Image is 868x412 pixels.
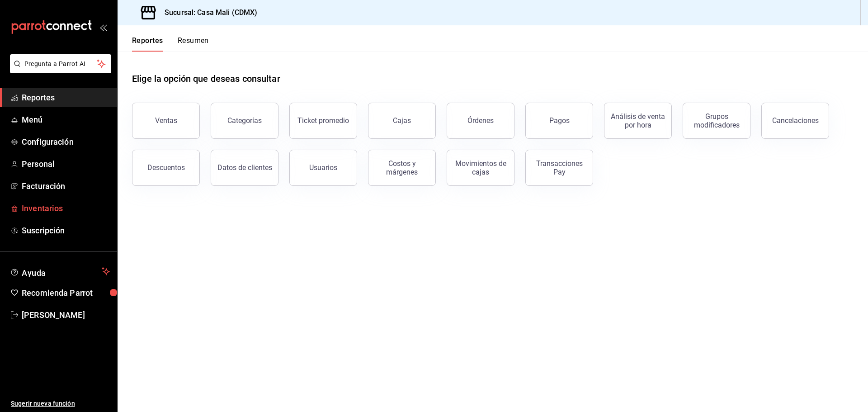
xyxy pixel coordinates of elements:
span: Recomienda Parrot [22,287,110,299]
button: Usuarios [289,150,357,186]
h3: Sucursal: Casa Mali (CDMX) [157,7,257,18]
div: Ventas [155,116,177,125]
div: Transacciones Pay [531,159,587,176]
div: Órdenes [467,116,494,125]
button: Datos de clientes [211,150,278,186]
span: Pregunta a Parrot AI [24,59,97,69]
span: Inventarios [22,202,110,214]
div: Costos y márgenes [374,159,430,176]
span: Menú [22,114,110,126]
button: Reportes [132,36,163,52]
div: Descuentos [147,163,185,172]
div: Pagos [549,116,570,125]
span: Suscripción [22,224,110,237]
button: Cajas [368,103,436,139]
button: Categorías [211,103,278,139]
div: Cancelaciones [772,116,819,125]
button: Órdenes [447,103,514,139]
button: Costos y márgenes [368,150,436,186]
button: Ticket promedio [289,103,357,139]
div: Grupos modificadores [689,112,745,129]
div: navigation tabs [132,36,209,52]
div: Usuarios [309,163,337,172]
span: Personal [22,158,110,170]
button: Transacciones Pay [525,150,593,186]
button: Pregunta a Parrot AI [10,54,111,73]
button: open_drawer_menu [99,24,107,31]
button: Resumen [178,36,209,52]
button: Ventas [132,103,200,139]
button: Análisis de venta por hora [604,103,672,139]
button: Pagos [525,103,593,139]
span: [PERSON_NAME] [22,309,110,321]
span: Ayuda [22,266,98,277]
button: Descuentos [132,150,200,186]
span: Sugerir nueva función [11,399,110,408]
button: Grupos modificadores [683,103,750,139]
div: Movimientos de cajas [453,159,509,176]
button: Movimientos de cajas [447,150,514,186]
div: Datos de clientes [217,163,272,172]
div: Análisis de venta por hora [610,112,666,129]
span: Facturación [22,180,110,192]
div: Ticket promedio [297,116,349,125]
div: Categorías [227,116,262,125]
span: Reportes [22,91,110,104]
span: Configuración [22,136,110,148]
h1: Elige la opción que deseas consultar [132,72,280,85]
button: Cancelaciones [761,103,829,139]
div: Cajas [393,116,411,125]
a: Pregunta a Parrot AI [6,66,111,75]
